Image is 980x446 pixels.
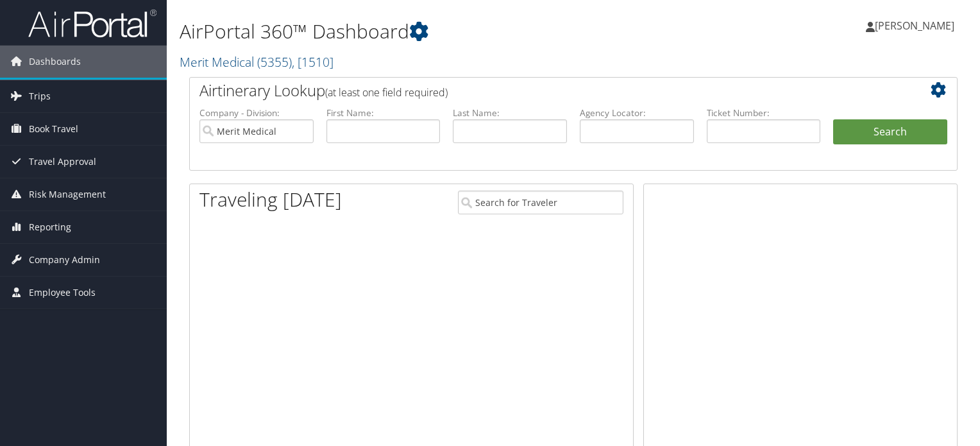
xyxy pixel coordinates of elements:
[257,53,292,71] span: ( 5355 )
[29,80,51,112] span: Trips
[580,107,694,119] label: Agency Locator:
[29,178,106,210] span: Risk Management
[875,19,954,33] span: [PERSON_NAME]
[29,146,96,178] span: Travel Approval
[29,211,71,243] span: Reporting
[458,191,623,214] input: Search for Traveler
[180,18,705,45] h1: AirPortal 360™ Dashboard
[707,107,821,119] label: Ticket Number:
[29,113,78,145] span: Book Travel
[199,107,314,119] label: Company - Division:
[833,119,947,145] button: Search
[326,107,441,119] label: First Name:
[180,53,334,71] a: Merit Medical
[199,80,883,101] h2: Airtinerary Lookup
[453,107,567,119] label: Last Name:
[29,46,81,78] span: Dashboards
[866,6,967,45] a: [PERSON_NAME]
[199,186,342,213] h1: Traveling [DATE]
[325,85,448,99] span: (at least one field required)
[28,8,156,39] img: airportal-logo.png
[292,53,334,71] span: , [ 1510 ]
[29,277,96,309] span: Employee Tools
[29,244,100,276] span: Company Admin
